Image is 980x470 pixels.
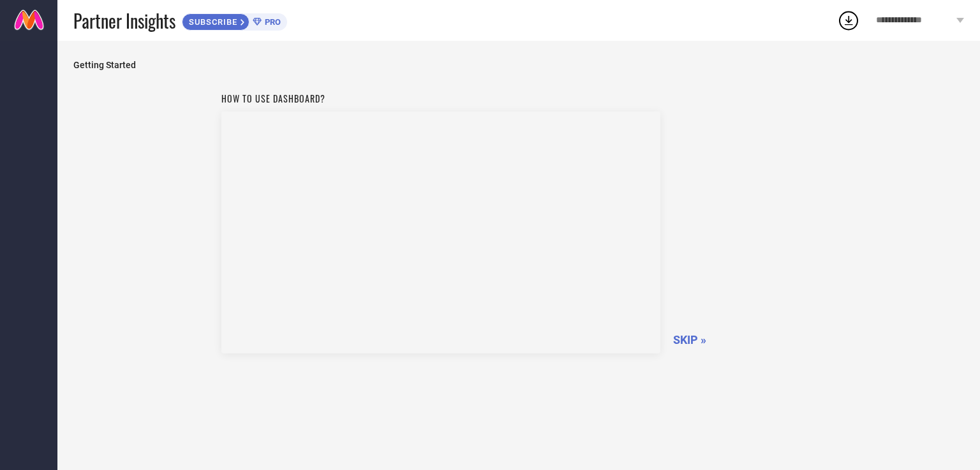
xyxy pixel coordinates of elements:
[673,333,706,346] span: SKIP »
[221,111,660,353] iframe: Workspace Section
[73,60,964,70] span: Getting Started
[73,8,175,34] span: Partner Insights
[837,9,860,32] div: Open download list
[182,17,241,27] span: SUBSCRIBE
[221,92,660,105] h1: How to use dashboard?
[262,17,281,27] span: PRO
[182,10,287,31] a: SUBSCRIBEPRO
